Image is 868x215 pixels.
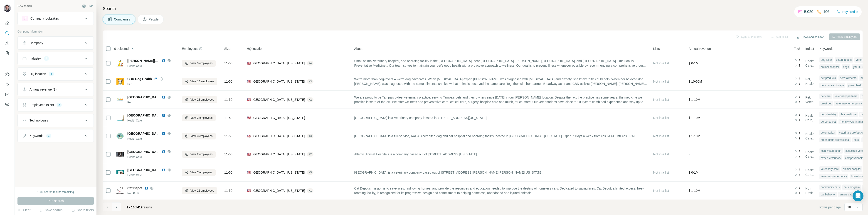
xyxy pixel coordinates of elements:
[4,29,11,37] button: Search
[126,205,135,209] span: 1 - 10
[819,57,833,63] div: dog laser
[819,119,837,124] div: personal pet
[127,59,188,63] span: [PERSON_NAME][GEOGRAPHIC_DATA]
[18,115,94,126] button: Technologies
[127,95,161,99] span: [GEOGRAPHIC_DATA]
[182,187,217,194] button: View 22 employees
[799,118,800,122] span: RSS,
[799,185,800,190] span: Google Tag Manager,
[39,208,62,212] button: Save search
[307,98,314,102] div: + 2
[190,98,214,102] span: View 23 employees
[354,170,543,175] span: [GEOGRAPHIC_DATA] is a veterinary company based out of [STREET_ADDRESS][PERSON_NAME][PERSON_NAME]...
[224,152,232,157] span: 11-50
[190,61,212,65] span: View 3 employees
[116,132,124,140] img: Logo of Dunedin Animal Medical Center AND Pet Resort
[114,17,131,22] span: Companies
[689,61,699,65] span: $ 0-1M
[49,72,54,76] div: 1
[689,98,700,101] span: $ 1-10M
[224,97,232,102] span: 11-50
[819,185,841,190] div: community cats
[116,78,124,85] img: Logo of CBD Dog Health
[252,188,305,193] span: [GEOGRAPHIC_DATA], [US_STATE]
[182,151,216,158] button: View 2 employees
[127,77,152,81] span: CBD Dog Health
[252,170,305,175] span: [GEOGRAPHIC_DATA], [US_STATE]
[162,150,165,154] img: LinkedIn logo
[224,116,232,120] span: 11-50
[805,77,819,86] span: Pet, Health Care, Veterinary
[247,116,251,120] span: 🇺🇸
[224,79,232,84] span: 11-50
[57,103,62,107] div: 2
[18,53,94,64] button: Industry1
[839,112,858,117] div: flea medicine
[842,64,850,70] div: dogs
[247,97,251,102] span: 🇺🇸
[154,77,158,81] img: LinkedIn logo
[252,134,305,138] span: [GEOGRAPHIC_DATA], [US_STATE]
[79,3,96,10] button: Hide
[819,155,842,161] div: expert veterinary
[354,116,487,120] span: [GEOGRAPHIC_DATA] is a Veterinary company located in [STREET_ADDRESS][US_STATE].
[116,187,124,194] img: Logo of Cat Depot
[689,134,700,138] span: $ 1-10M
[819,94,832,99] div: pet care
[116,96,124,103] img: Logo of Tampa Veterinary Hospital
[127,137,176,141] div: Health Care
[689,152,690,156] span: -
[162,95,165,99] img: LinkedIn logo
[799,81,800,86] span: Google Tag Manager for WordPress,
[852,137,860,143] div: pets
[4,49,11,57] button: My lists
[4,5,11,12] img: Avatar
[18,38,94,48] button: Company
[837,9,858,15] button: Buy credits
[247,170,251,175] span: 🇺🇸
[799,167,800,172] span: Google Tag Manager,
[689,116,700,120] span: $ 1-10M
[17,30,94,34] p: Company information
[18,130,94,141] button: Keywords1
[247,152,251,157] span: 🇺🇸
[354,46,362,51] span: About
[224,134,232,138] span: 11-50
[127,64,176,68] div: Health Care
[799,172,800,177] span: Amplitude,
[46,134,51,138] div: 1
[247,188,251,193] span: 🇺🇸
[838,192,853,197] div: enters cat
[135,205,137,209] span: of
[30,72,46,76] div: HQ location
[819,205,841,210] span: Rows per page
[162,132,165,135] img: LinkedIn logo
[805,150,819,159] span: Health Care, Hospital, Pet, Veterinary, Medical
[17,208,30,212] button: Clear
[307,152,314,156] div: + 2
[247,61,251,66] span: 🇺🇸
[162,59,165,63] img: LinkedIn logo
[819,112,838,117] div: dog dentistry
[4,100,11,109] button: Feedback
[838,119,866,124] div: friendly veterinarians
[190,170,212,175] span: View 7 employees
[653,98,669,101] span: Not in a list
[689,189,700,192] span: $ 1-10M
[116,152,124,157] img: Logo of Atlantic Animal Hospitals
[18,84,94,95] button: Annual revenue ($)
[819,46,833,51] span: Keywords
[799,58,800,63] span: Google Tag Manager,
[114,46,129,51] span: 0 selected
[689,80,702,83] span: $ 10-50M
[4,39,11,47] button: Enrich CSV
[653,80,669,83] span: Not in a list
[127,119,176,123] div: Health Care
[190,134,212,138] span: View 3 employees
[18,13,94,24] button: Company lookalikes
[127,114,161,117] span: [GEOGRAPHIC_DATA]
[145,186,148,190] img: LinkedIn logo
[799,76,800,81] span: Google Tag Manager,
[847,205,851,209] p: 10
[4,70,11,78] button: Use Surfe on LinkedIn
